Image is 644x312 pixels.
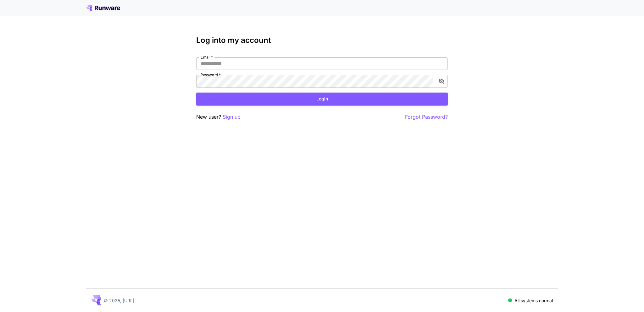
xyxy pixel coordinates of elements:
[196,36,448,45] h3: Log into my account
[201,54,213,60] label: Email
[436,76,447,87] button: toggle password visibility
[196,113,241,121] p: New user?
[514,297,553,304] p: All systems normal
[405,113,448,121] button: Forgot Password?
[223,113,241,121] button: Sign up
[104,297,134,304] p: © 2025, [URL]
[201,72,221,77] label: Password
[196,93,448,105] button: Login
